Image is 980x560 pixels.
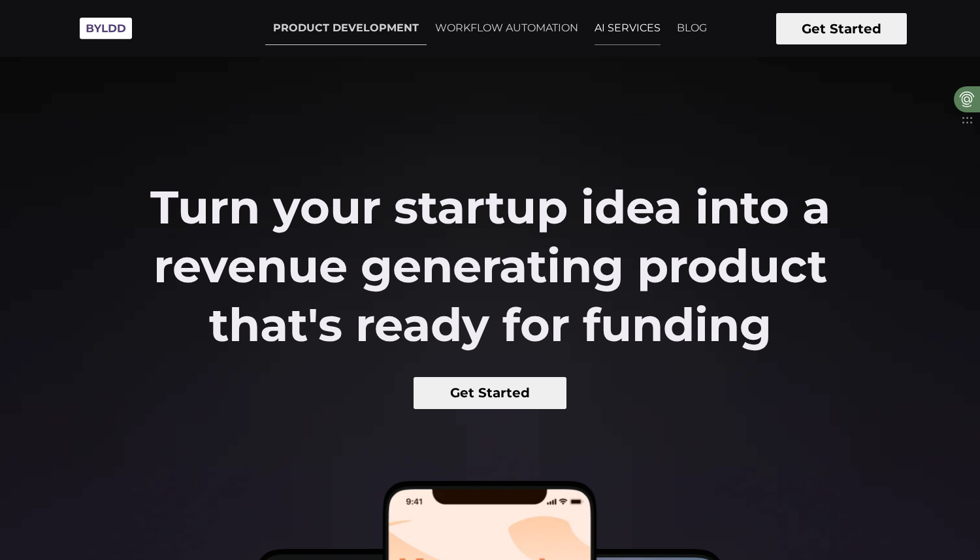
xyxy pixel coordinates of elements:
[427,12,586,44] a: WORKFLOW AUTOMATION
[73,10,139,46] img: Byldd - Product Development Company
[669,12,715,44] a: BLOG
[265,12,427,45] a: PRODUCT DEVELOPMENT
[587,12,668,44] a: AI SERVICES
[123,178,858,354] h2: Turn your startup idea into a revenue generating product that's ready for funding
[414,377,567,409] button: Get Started
[776,13,907,44] button: Get Started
